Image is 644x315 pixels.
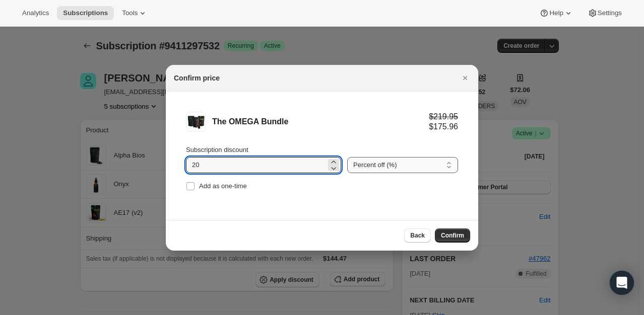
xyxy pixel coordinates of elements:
span: Subscriptions [63,9,108,17]
span: Tools [122,9,138,17]
div: The OMEGA Bundle [212,117,429,127]
span: Add as one-time [199,182,247,190]
div: $219.95 [429,112,458,122]
span: Analytics [22,9,49,17]
button: Settings [582,6,628,20]
span: Subscription discount [186,146,248,153]
div: Open Intercom Messenger [610,271,634,295]
div: $175.96 [429,122,458,132]
button: Tools [116,6,154,20]
span: Back [410,231,425,240]
button: Analytics [16,6,55,20]
img: The OMEGA Bundle [186,112,206,132]
span: Help [549,9,563,17]
span: Confirm [441,231,464,240]
button: Subscriptions [57,6,114,20]
span: Settings [598,9,622,17]
button: Close [458,71,472,85]
button: Confirm [435,228,470,243]
button: Help [533,6,579,20]
h2: Confirm price [174,73,220,83]
button: Back [404,228,431,243]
